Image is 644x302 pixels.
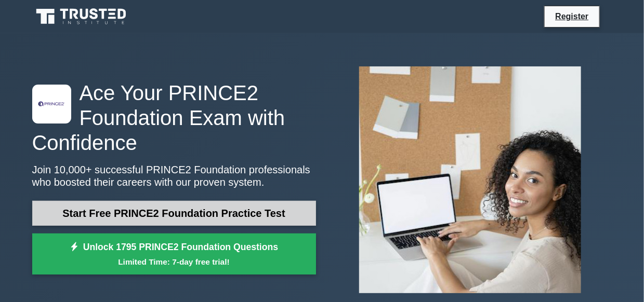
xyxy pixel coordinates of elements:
a: Unlock 1795 PRINCE2 Foundation QuestionsLimited Time: 7-day free trial! [32,234,316,275]
p: Join 10,000+ successful PRINCE2 Foundation professionals who boosted their careers with our prove... [32,163,316,188]
a: Start Free PRINCE2 Foundation Practice Test [32,201,316,226]
small: Limited Time: 7-day free trial! [45,256,303,268]
h1: Ace Your PRINCE2 Foundation Exam with Confidence [32,80,316,155]
a: Register [549,10,595,23]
